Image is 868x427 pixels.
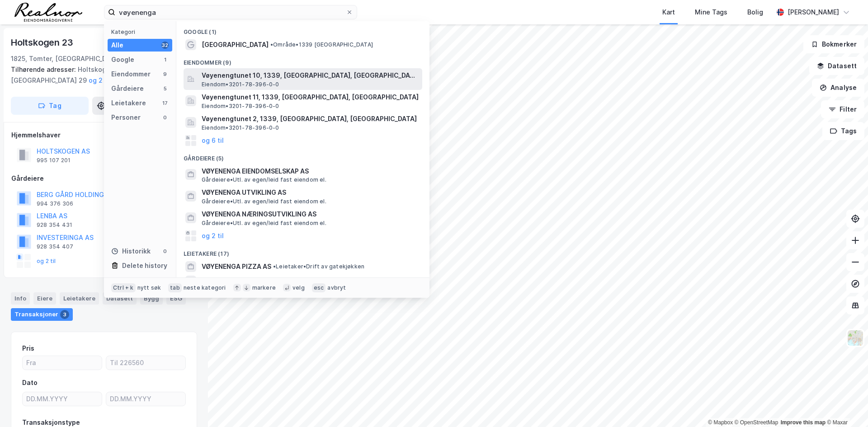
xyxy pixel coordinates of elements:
div: Ctrl + k [111,283,136,292]
span: Eiendom • 3201-78-396-0-0 [202,81,279,88]
span: Vøyenengtunet 11, 1339, [GEOGRAPHIC_DATA], [GEOGRAPHIC_DATA] [202,92,419,103]
div: Mine Tags [695,7,727,18]
div: velg [292,284,305,291]
div: Bygg [140,292,163,304]
span: [GEOGRAPHIC_DATA] [202,39,269,50]
a: Mapbox [708,419,733,426]
div: Info [11,292,30,304]
button: og 6 til [202,135,224,146]
span: Leietaker • Drift av gatekjøkken [273,263,364,270]
div: Google (1) [176,21,429,38]
span: Tilhørende adresser: [11,66,78,73]
div: Bolig [747,7,763,18]
div: [PERSON_NAME] [788,7,839,18]
div: 995 107 201 [37,157,71,164]
span: Gårdeiere • Utl. av egen/leid fast eiendom el. [202,198,326,205]
div: Gårdeiere [11,173,197,184]
button: Tags [822,122,864,140]
div: 17 [161,99,169,107]
div: Kategori [111,28,172,35]
button: Filter [821,100,864,118]
span: VØYENENGA UTVIKLING AS [202,187,419,198]
div: ESG [166,292,186,304]
div: tab [168,283,182,292]
span: Vøyenengtunet 10, 1339, [GEOGRAPHIC_DATA], [GEOGRAPHIC_DATA] [202,70,419,81]
div: Holtskogen 23 [11,35,75,50]
div: esc [312,283,326,292]
input: Til 226560 [106,356,185,370]
span: Eiendom • 3201-78-396-0-0 [202,124,279,131]
div: Delete history [122,260,167,271]
img: realnor-logo.934646d98de889bb5806.png [14,3,82,22]
div: Gårdeiere (5) [176,148,429,164]
div: Kontrollprogram for chat [823,384,868,427]
div: nytt søk [137,284,161,291]
div: Eiendommer [111,69,151,80]
div: Leietakere [60,292,99,304]
div: Eiere [33,292,56,304]
button: Analyse [812,79,864,97]
span: Eiendom • 3201-78-396-0-0 [202,103,279,110]
span: • [270,41,273,48]
button: Tag [11,97,89,115]
div: avbryt [327,284,346,291]
div: 0 [161,114,169,121]
div: Hjemmelshaver [11,130,197,141]
span: • [273,263,276,270]
button: Bokmerker [803,35,864,53]
div: 928 354 407 [37,243,73,250]
div: Historikk [111,246,151,257]
a: Improve this map [781,419,826,426]
span: Gårdeiere • Utl. av egen/leid fast eiendom el. [202,176,326,183]
div: Transaksjoner [11,308,73,321]
div: 3 [60,310,69,319]
input: DD.MM.YYYY [106,392,185,406]
button: og 2 til [202,230,224,241]
div: 5 [161,85,169,92]
div: 0 [161,248,169,255]
span: VØYENENGA EIENDOMSELSKAP AS [202,166,419,177]
div: Pris [22,343,34,354]
div: 994 376 306 [37,200,73,207]
div: 1825, Tomter, [GEOGRAPHIC_DATA] [11,53,121,64]
div: 928 354 431 [37,221,72,229]
span: VØYENENGA NÆRINGSUTVIKLING AS [202,209,419,220]
div: 32 [161,42,169,49]
div: Leietakere (17) [176,243,429,259]
div: Kart [662,7,675,18]
iframe: Chat Widget [823,384,868,427]
a: OpenStreetMap [735,419,778,426]
div: Google [111,54,134,65]
img: Z [847,329,864,347]
div: 1 [161,56,169,63]
div: Dato [22,377,38,388]
div: markere [252,284,276,291]
button: Datasett [809,57,864,75]
div: Personer [111,112,141,123]
div: Leietakere [111,98,146,108]
span: VØYENENGA TANNLEGEKONTOR AS [202,276,312,286]
span: Gårdeiere • Utl. av egen/leid fast eiendom el. [202,220,326,227]
span: Område • 1339 [GEOGRAPHIC_DATA] [270,41,373,48]
span: VØYENENGA PIZZA AS [202,261,271,272]
div: Alle [111,40,123,51]
div: neste kategori [184,284,226,291]
div: 9 [161,70,169,78]
div: Holtskogen 25, Holtskogen 27, [GEOGRAPHIC_DATA] 29 [11,64,190,86]
input: Fra [23,356,102,370]
input: Søk på adresse, matrikkel, gårdeiere, leietakere eller personer [115,5,346,19]
div: Gårdeiere [111,83,144,94]
input: DD.MM.YYYY [23,392,102,406]
div: Eiendommer (9) [176,52,429,68]
span: Vøyenengtunet 2, 1339, [GEOGRAPHIC_DATA], [GEOGRAPHIC_DATA] [202,113,419,124]
div: Datasett [103,292,137,304]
